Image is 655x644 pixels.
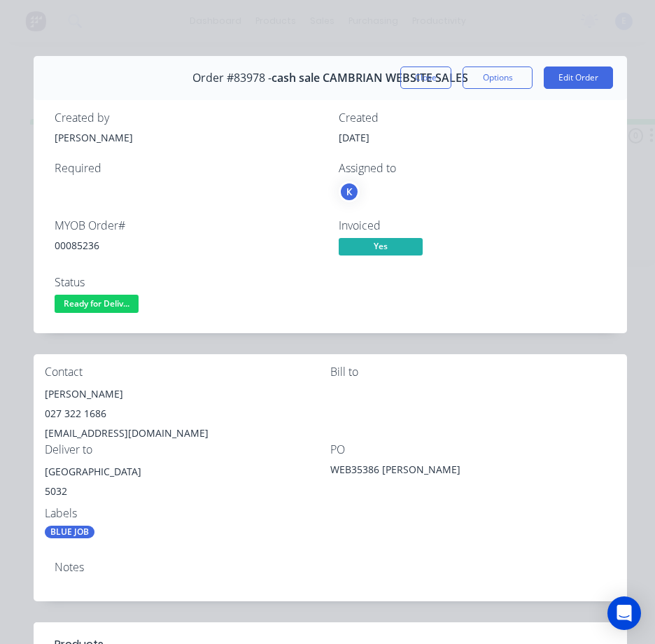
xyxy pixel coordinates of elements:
span: Yes [339,238,423,255]
div: Labels [45,507,330,520]
span: Ready for Deliv... [55,295,139,312]
span: [DATE] [339,131,369,144]
div: MYOB Order # [55,219,322,232]
span: cash sale CAMBRIAN WEBSITE SALES [272,71,468,85]
div: [GEOGRAPHIC_DATA] [45,462,330,482]
div: Deliver to [45,443,330,456]
div: 5032 [45,482,330,501]
div: Assigned to [339,162,606,175]
div: Open Intercom Messenger [607,596,641,630]
div: 027 322 1686 [45,404,330,423]
div: Invoiced [339,219,606,232]
div: Created by [55,111,322,125]
div: [PERSON_NAME] [55,130,322,145]
div: Required [55,162,322,175]
button: Options [463,66,533,89]
div: Status [55,276,322,289]
div: BLUE JOB [45,526,94,538]
div: Notes [55,561,606,574]
div: Created [339,111,606,125]
div: Bill to [330,365,616,379]
button: Close [400,66,451,89]
button: Edit Order [544,66,613,89]
button: Ready for Deliv... [55,295,139,316]
div: [PERSON_NAME]027 322 1686[EMAIL_ADDRESS][DOMAIN_NAME] [45,384,330,443]
div: [EMAIL_ADDRESS][DOMAIN_NAME] [45,423,330,443]
div: Contact [45,365,330,379]
div: PO [330,443,616,456]
div: [GEOGRAPHIC_DATA]5032 [45,462,330,507]
div: [PERSON_NAME] [45,384,330,404]
button: K [339,181,360,202]
span: Order #83978 - [192,71,272,85]
div: 00085236 [55,238,322,253]
div: WEB35386 [PERSON_NAME] [330,462,505,482]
